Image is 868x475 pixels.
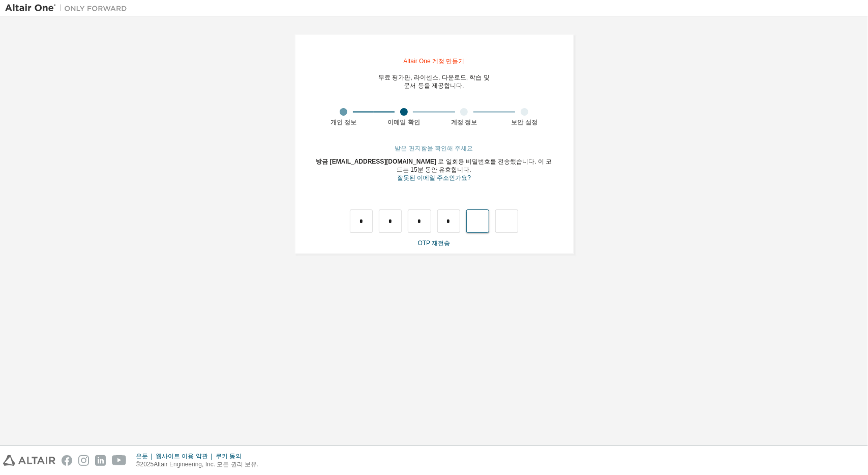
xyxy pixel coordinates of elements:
[136,453,148,460] font: 은둔
[418,240,451,247] font: OTP 재전송
[451,119,477,126] font: 계정 정보
[378,74,490,81] font: 무료 평가판, 라이센스, 다운로드, 학습 및
[404,82,464,89] font: 문서 등을 제공합니다.
[417,166,471,173] font: 분 동안 유효합니다.
[331,119,356,126] font: 개인 정보
[154,461,258,468] font: Altair Engineering, Inc. 모든 권리 보유.
[438,158,534,165] font: 로 일회용 비밀번호를 전송했습니다
[216,453,242,460] font: 쿠키 동의
[136,461,140,468] font: ©
[140,461,154,468] font: 2025
[388,119,420,126] font: 이메일 확인
[112,455,127,466] img: youtube.svg
[78,455,89,466] img: instagram.svg
[403,58,464,65] font: Altair One 계정 만들기
[156,453,208,460] font: 웹사이트 이용 약관
[397,158,552,173] font: . 이 코드는
[316,158,436,165] font: 방금 [EMAIL_ADDRESS][DOMAIN_NAME]
[397,174,471,181] font: 잘못된 이메일 주소인가요?
[397,175,471,181] a: 등록 양식으로 돌아가기
[62,455,72,466] img: facebook.svg
[410,166,417,173] font: 15
[395,145,473,152] font: 받은 편지함을 확인해 주세요
[512,119,537,126] font: 보안 설정
[3,455,55,466] img: altair_logo.svg
[5,3,132,13] img: 알타이르 원
[95,455,106,466] img: linkedin.svg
